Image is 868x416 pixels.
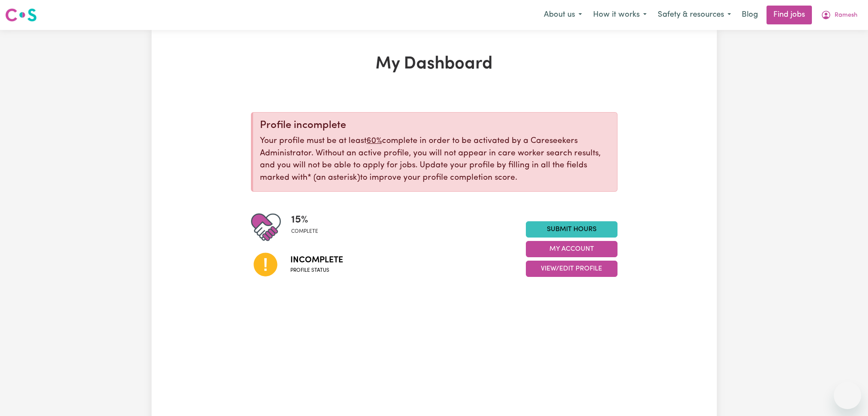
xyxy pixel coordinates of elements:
span: complete [291,228,318,235]
button: View/Edit Profile [526,261,617,277]
button: How it works [588,6,652,24]
span: an asterisk [307,174,360,182]
button: My Account [815,6,863,24]
div: Profile completeness: 15% [291,212,325,242]
span: Profile status [290,267,343,274]
button: Safety & resources [652,6,737,24]
button: About us [538,6,588,24]
span: 15 % [291,212,318,228]
iframe: Button to launch messaging window [834,382,861,409]
u: 60% [367,137,382,145]
div: Profile incomplete [260,119,610,132]
button: My Account [526,241,617,257]
span: Incomplete [290,254,343,267]
p: Your profile must be at least complete in order to be activated by a Careseekers Administrator. W... [260,135,610,184]
a: Blog [737,6,763,24]
a: Careseekers logo [5,5,37,25]
a: Submit Hours [526,221,617,238]
img: Careseekers logo [5,7,37,23]
span: Ramesh [835,11,857,20]
a: Find jobs [767,6,812,24]
h1: My Dashboard [251,54,617,74]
